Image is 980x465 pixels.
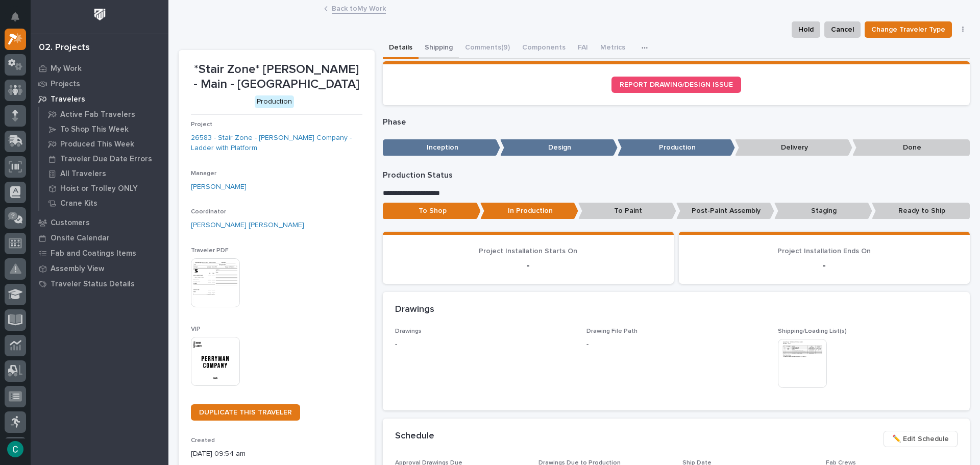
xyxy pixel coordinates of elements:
p: Customers [51,218,90,228]
p: To Paint [578,203,676,219]
button: Cancel [824,21,861,38]
div: 02. Projects [39,42,90,54]
h2: Drawings [395,304,434,315]
p: Fab and Coatings Items [51,249,136,258]
p: Crane Kits [60,199,97,208]
a: Produced This Week [39,137,168,151]
a: Traveler Due Date Errors [39,152,168,166]
p: Active Fab Travelers [60,110,135,119]
a: Assembly View [31,261,168,276]
p: In Production [480,203,578,219]
a: Travelers [31,91,168,107]
p: Done [852,139,970,156]
p: [DATE] 09:54 am [191,449,362,459]
a: Active Fab Travelers [39,107,168,121]
p: Projects [51,80,80,89]
p: Staging [774,203,872,219]
span: Shipping/Loading List(s) [778,328,847,334]
p: Phase [383,117,970,127]
button: FAI [572,38,594,59]
span: Project [191,121,212,128]
button: Metrics [594,38,631,59]
a: 26583 - Stair Zone - [PERSON_NAME] Company - Ladder with Platform [191,133,362,154]
a: All Travelers [39,166,168,181]
span: REPORT DRAWING/DESIGN ISSUE [620,81,733,88]
button: Details [383,38,419,59]
span: Drawings [395,328,422,334]
a: [PERSON_NAME] [PERSON_NAME] [191,220,304,231]
span: Hold [798,23,814,36]
p: *Stair Zone* [PERSON_NAME] - Main - [GEOGRAPHIC_DATA] [191,62,362,92]
button: Components [516,38,572,59]
span: Coordinator [191,209,226,215]
a: Back toMy Work [332,2,386,14]
a: Hoist or Trolley ONLY [39,181,168,195]
a: DUPLICATE THIS TRAVELER [191,404,300,421]
p: Hoist or Trolley ONLY [60,184,138,193]
span: Change Traveler Type [871,23,945,36]
span: Traveler PDF [191,248,229,254]
button: users-avatar [5,438,26,460]
a: Fab and Coatings Items [31,246,168,261]
span: Project Installation Ends On [777,248,871,255]
button: Notifications [5,6,26,28]
a: My Work [31,61,168,76]
a: To Shop This Week [39,122,168,136]
h2: Schedule [395,431,434,442]
p: Design [500,139,618,156]
p: - [395,339,574,350]
span: VIP [191,326,201,332]
a: Customers [31,215,168,230]
p: - [395,259,661,272]
p: Produced This Week [60,140,134,149]
p: My Work [51,64,82,74]
p: All Travelers [60,169,106,179]
p: To Shop [383,203,481,219]
p: Onsite Calendar [51,234,110,243]
span: Project Installation Starts On [479,248,577,255]
a: Crane Kits [39,196,168,210]
span: ✏️ Edit Schedule [892,433,949,445]
span: Created [191,437,215,444]
p: Traveler Due Date Errors [60,155,152,164]
button: Hold [792,21,820,38]
a: [PERSON_NAME] [191,182,247,192]
p: Production [618,139,735,156]
a: Onsite Calendar [31,230,168,246]
p: Inception [383,139,500,156]
button: Change Traveler Type [865,21,952,38]
p: Production Status [383,170,970,180]
p: - [691,259,958,272]
button: ✏️ Edit Schedule [884,431,958,447]
a: REPORT DRAWING/DESIGN ISSUE [611,77,741,93]
p: Delivery [735,139,852,156]
a: Projects [31,76,168,91]
p: Assembly View [51,264,104,274]
a: Traveler Status Details [31,276,168,291]
p: Traveler Status Details [51,280,135,289]
span: Drawing File Path [586,328,638,334]
span: Manager [191,170,216,177]
p: Ready to Ship [872,203,970,219]
span: Cancel [831,23,854,36]
div: Notifications [13,12,26,29]
img: Workspace Logo [90,5,109,24]
button: Shipping [419,38,459,59]
p: Post-Paint Assembly [676,203,774,219]
button: Comments (9) [459,38,516,59]
span: DUPLICATE THIS TRAVELER [199,409,292,416]
p: Travelers [51,95,85,104]
p: To Shop This Week [60,125,129,134]
p: - [586,339,589,350]
div: Production [255,95,294,108]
